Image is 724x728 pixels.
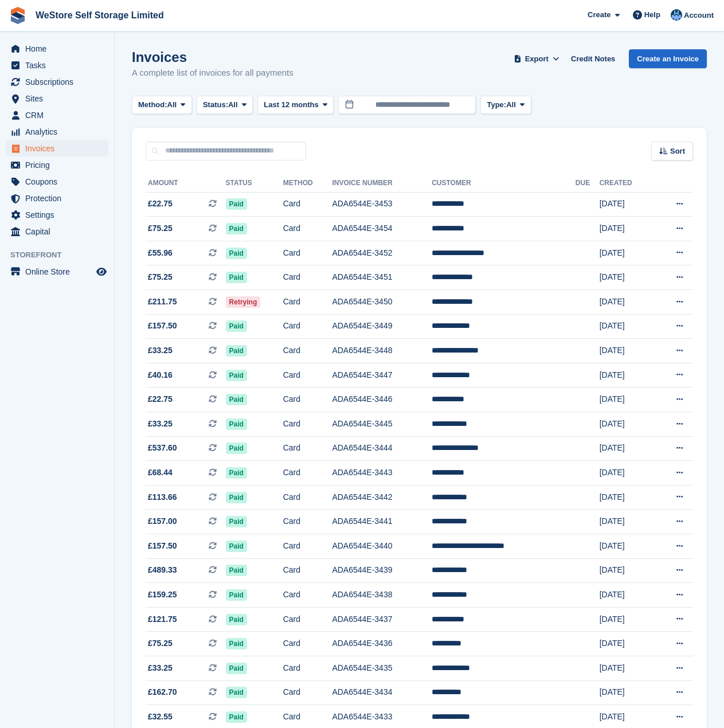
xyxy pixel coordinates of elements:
[332,558,432,583] td: ADA6544E-3439
[148,711,173,723] span: £32.55
[332,632,432,656] td: ADA6544E-3436
[332,412,432,437] td: ADA6544E-3445
[148,198,173,210] span: £22.75
[600,314,653,339] td: [DATE]
[226,687,247,698] span: Paid
[25,264,94,280] span: Online Store
[283,290,332,315] td: Card
[226,711,247,723] span: Paid
[148,393,173,405] span: £22.75
[264,99,318,111] span: Last 12 months
[6,41,108,57] a: menu
[487,99,506,111] span: Type:
[283,265,332,290] td: Card
[332,510,432,534] td: ADA6544E-3441
[148,637,173,649] span: £75.25
[600,656,653,680] td: [DATE]
[600,583,653,608] td: [DATE]
[6,190,108,206] a: menu
[332,339,432,363] td: ADA6544E-3448
[332,607,432,632] td: ADA6544E-3437
[25,91,94,107] span: Sites
[25,74,94,90] span: Subscriptions
[148,613,177,625] span: £121.75
[25,190,94,206] span: Protection
[600,363,653,388] td: [DATE]
[148,247,173,259] span: £55.96
[226,467,247,479] span: Paid
[226,614,247,625] span: Paid
[25,174,94,190] span: Coupons
[283,534,332,559] td: Card
[148,540,177,552] span: £157.50
[480,96,531,115] button: Type: All
[148,564,177,576] span: £489.33
[226,443,247,454] span: Paid
[283,510,332,534] td: Card
[148,418,173,430] span: £33.25
[600,217,653,241] td: [DATE]
[6,91,108,107] a: menu
[226,589,247,601] span: Paid
[600,388,653,412] td: [DATE]
[332,217,432,241] td: ADA6544E-3454
[25,157,94,173] span: Pricing
[226,272,247,283] span: Paid
[566,49,620,68] a: Credit Notes
[600,461,653,486] td: [DATE]
[332,583,432,608] td: ADA6544E-3438
[138,99,167,111] span: Method:
[226,565,247,576] span: Paid
[332,388,432,412] td: ADA6544E-3446
[283,339,332,363] td: Card
[25,224,94,240] span: Capital
[6,224,108,240] a: menu
[283,192,332,217] td: Card
[148,491,177,503] span: £113.66
[600,510,653,534] td: [DATE]
[6,174,108,190] a: menu
[283,558,332,583] td: Card
[95,265,108,279] a: Preview store
[283,412,332,437] td: Card
[332,485,432,510] td: ADA6544E-3442
[6,74,108,90] a: menu
[6,207,108,223] a: menu
[644,9,660,21] span: Help
[226,248,247,259] span: Paid
[511,49,562,68] button: Export
[588,9,610,21] span: Create
[226,492,247,503] span: Paid
[283,174,332,193] th: Method
[283,461,332,486] td: Card
[600,680,653,705] td: [DATE]
[600,534,653,559] td: [DATE]
[600,339,653,363] td: [DATE]
[332,265,432,290] td: ADA6544E-3451
[148,442,177,454] span: £537.60
[332,174,432,193] th: Invoice Number
[600,607,653,632] td: [DATE]
[203,99,228,111] span: Status:
[332,656,432,680] td: ADA6544E-3435
[6,107,108,123] a: menu
[283,656,332,680] td: Card
[600,290,653,315] td: [DATE]
[25,140,94,156] span: Invoices
[148,686,177,698] span: £162.70
[283,217,332,241] td: Card
[432,174,576,193] th: Customer
[226,320,247,332] span: Paid
[332,363,432,388] td: ADA6544E-3447
[600,241,653,265] td: [DATE]
[10,249,114,261] span: Storefront
[226,516,247,527] span: Paid
[148,662,173,674] span: £33.25
[332,436,432,461] td: ADA6544E-3444
[148,320,177,332] span: £157.50
[332,680,432,705] td: ADA6544E-3434
[25,107,94,123] span: CRM
[332,192,432,217] td: ADA6544E-3453
[332,461,432,486] td: ADA6544E-3443
[332,290,432,315] td: ADA6544E-3450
